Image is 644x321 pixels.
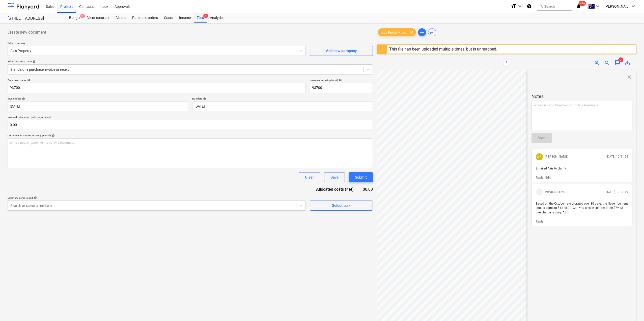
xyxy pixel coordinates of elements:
div: INVOICES EPIC [536,188,543,195]
iframe: Chat Widget [619,297,644,321]
div: Budget [66,13,83,23]
span: Create new document [8,29,46,35]
a: Analytics [207,13,227,23]
div: Document name [8,79,306,82]
input: Document name [8,83,306,93]
p: Select company [8,41,306,46]
span: IE [538,190,541,194]
input: Invoice date not specified [8,101,188,111]
button: Submit [349,172,373,182]
div: Invoice number (optional) [310,79,373,82]
span: help [202,97,206,100]
span: help [32,60,36,63]
div: Files [194,13,207,23]
button: Edit [545,176,551,180]
span: AZ [537,155,542,159]
button: Reply [536,176,543,180]
i: keyboard_arrow_down [517,3,523,9]
div: Invoice date [8,97,188,100]
span: 2 [618,57,623,62]
span: help [21,97,25,100]
span: zoom_out [604,60,610,66]
a: Next page [512,60,518,66]
button: Clear [299,172,320,182]
span: 9+ [80,14,85,18]
div: Axis Property ...pdf [378,28,416,36]
div: This file has been uploaded multiple times, but is unmapped. [389,47,497,52]
p: Notes [531,93,632,100]
div: Due date [192,97,373,100]
button: Save [324,172,345,182]
a: Previous page [495,60,501,66]
button: Reply [536,219,543,224]
input: Invoice number [310,83,373,93]
div: Add new company [326,47,357,54]
i: Knowledge base [527,3,532,9]
a: Client contract [83,13,113,23]
span: 99+ [579,1,586,6]
i: notifications [576,3,581,9]
p: Invoice total amount (net cost, optional) [8,115,373,120]
input: Due date not specified [192,101,373,111]
a: Page 1 is your current page [503,60,510,66]
span: add [419,29,425,35]
span: clear [409,29,415,35]
span: help [26,79,30,82]
div: Andrew Zheng [536,153,543,160]
span: close [626,74,632,80]
span: help [33,196,37,199]
span: Emailed Axis to clarify [536,167,566,170]
input: Invoice total amount (net cost, optional) [8,120,373,130]
p: [DATE] 10:17:49 [606,190,628,194]
div: Clear [305,174,314,181]
div: Select line-items to add [8,196,306,200]
a: Claims [113,13,129,23]
div: Allocated costs (net) [307,186,362,192]
span: help [338,79,342,82]
span: Based on the October rate prorated over 30 days, the November rent should come to $1,128.90. Can ... [536,202,629,214]
i: format_size [511,3,517,9]
div: [STREET_ADDRESS] [8,16,60,21]
span: save_alt [624,60,630,66]
a: Purchase orders [129,13,161,23]
i: keyboard_arrow_down [595,3,601,9]
a: Costs [161,13,176,23]
div: $0.00 [362,186,373,192]
span: Axis Property ...pdf [378,31,411,34]
a: Files6 [194,13,207,23]
span: chat [614,60,620,66]
button: Add new company [310,46,373,56]
div: Comment for the accountant (optional) [8,134,373,137]
div: Save [330,174,339,181]
p: INVOICES EPIC [545,190,566,194]
i: keyboard_arrow_down [630,3,636,9]
div: Select bulk [332,202,351,209]
p: [PERSON_NAME] [545,155,568,159]
span: sort [429,29,435,35]
div: Submit [355,174,367,181]
button: Search [537,2,572,11]
span: zoom_in [594,60,600,66]
span: help [51,134,55,137]
a: Budget9+ [66,13,83,23]
span: search [539,4,543,8]
button: Select bulk [310,201,373,211]
span: [PERSON_NAME] [605,4,630,8]
a: Income [176,13,194,23]
p: [DATE] 10:31:54 [606,155,628,159]
span: 6 [203,14,208,18]
div: Select document type [8,60,373,63]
